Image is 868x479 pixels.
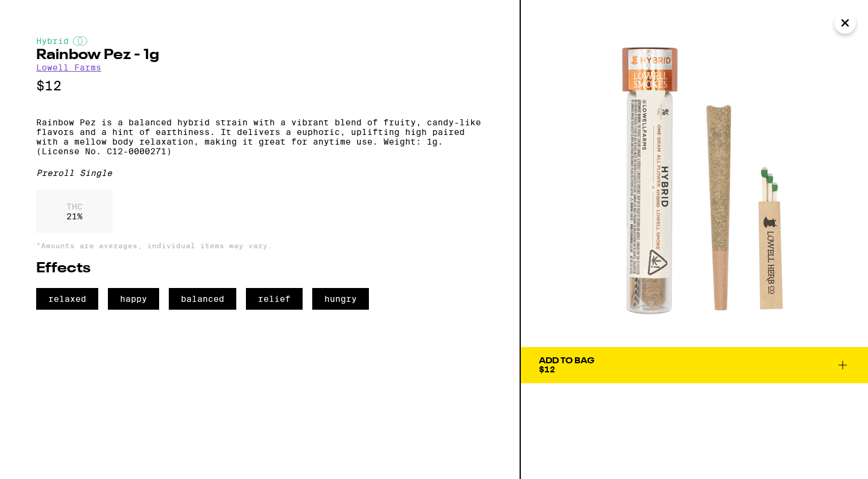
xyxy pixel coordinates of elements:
span: relaxed [36,288,98,310]
button: Add To Bag$12 [521,347,868,383]
span: happy [108,288,159,310]
div: Hybrid [36,36,483,46]
span: Hi. Need any help? [7,8,87,18]
p: THC [66,202,83,211]
p: *Amounts are averages, individual items may vary. [36,242,483,249]
h2: Rainbow Pez - 1g [36,48,483,63]
div: Preroll Single [36,168,483,178]
span: hungry [312,288,369,310]
span: balanced [169,288,236,310]
div: 21 % [36,190,113,233]
span: $12 [539,365,555,374]
p: Rainbow Pez is a balanced hybrid strain with a vibrant blend of fruity, candy-like flavors and a ... [36,117,483,156]
h2: Effects [36,261,483,276]
a: Lowell Farms [36,63,101,72]
span: relief [246,288,303,310]
div: Add To Bag [539,357,594,365]
button: Close [834,12,856,34]
img: hybridColor.svg [73,36,87,46]
p: $12 [36,78,483,93]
